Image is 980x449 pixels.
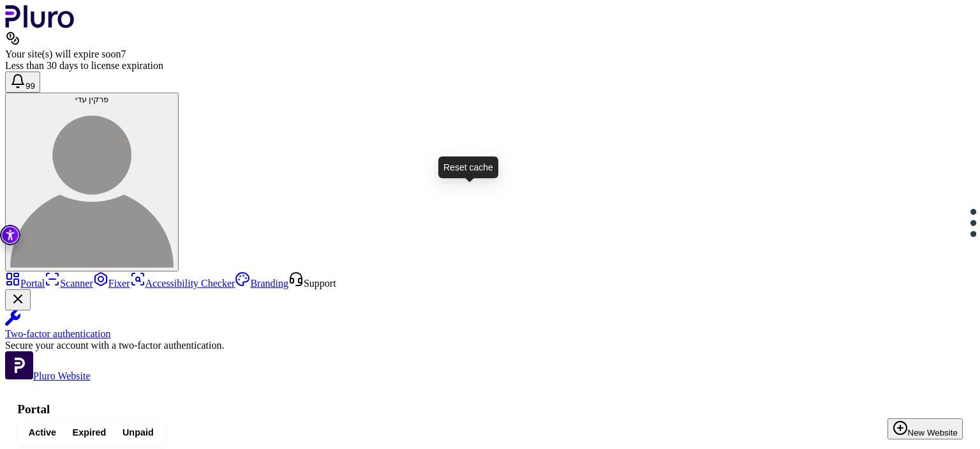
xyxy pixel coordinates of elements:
[438,156,498,178] div: Reset cache
[73,427,107,439] span: Expired
[64,423,114,442] button: Expired
[75,95,109,104] span: פרקין עדי
[122,427,154,439] span: Unpaid
[45,278,93,289] a: Scanner
[5,328,975,340] div: Two-factor authentication
[17,402,963,416] h1: Portal
[20,423,64,442] button: Active
[10,104,174,268] img: פרקין עדי
[93,278,130,289] a: Fixer
[121,49,126,59] span: 7
[235,278,288,289] a: Branding
[26,81,35,91] span: 99
[5,72,40,93] button: Open notifications, you have 379 new notifications
[887,418,963,439] button: New Website
[130,278,235,289] a: Accessibility Checker
[29,427,56,439] span: Active
[5,271,975,382] aside: Sidebar menu
[5,310,975,340] a: Two-factor authentication
[5,278,45,289] a: Portal
[5,340,975,351] div: Secure your account with a two-factor authentication.
[5,60,975,72] div: Less than 30 days to license expiration
[5,49,975,60] div: Your site(s) will expire soon
[5,93,179,271] button: פרקין עדיפרקין עדי
[288,278,336,289] a: Open Support screen
[5,289,31,310] button: Close Two-factor authentication notification
[114,423,161,442] button: Unpaid
[5,19,75,30] a: Logo
[5,370,91,381] a: Open Pluro Website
